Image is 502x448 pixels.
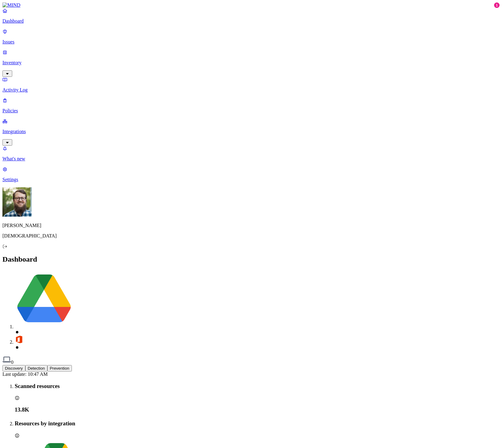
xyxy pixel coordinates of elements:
[47,365,72,371] button: Prevention
[2,98,500,114] a: Policies
[2,129,500,134] p: Integrations
[2,355,11,364] img: svg%3e
[2,365,25,371] button: Discovery
[11,360,13,365] span: 0
[494,2,500,8] div: 1
[2,2,500,8] a: MIND
[2,77,500,93] a: Activity Log
[15,335,23,344] img: svg%3e
[2,60,500,65] p: Inventory
[2,118,500,145] a: Integrations
[2,50,500,76] a: Inventory
[2,255,500,263] h2: Dashboard
[2,8,500,24] a: Dashboard
[15,406,500,413] h3: 13.8K
[25,365,47,371] button: Detection
[2,108,500,114] p: Policies
[2,39,500,45] p: Issues
[2,223,500,228] p: [PERSON_NAME]
[2,156,500,162] p: What's new
[15,270,73,328] img: svg%3e
[2,146,500,162] a: What's new
[2,187,32,217] img: Rick Heil
[2,2,20,8] img: MIND
[2,371,48,377] span: Last update: 10:47 AM
[2,177,500,182] p: Settings
[2,166,500,182] a: Settings
[15,420,500,427] h3: Resources by integration
[2,29,500,45] a: Issues
[2,233,500,239] p: [DEMOGRAPHIC_DATA]
[2,87,500,93] p: Activity Log
[15,383,500,390] h3: Scanned resources
[2,18,500,24] p: Dashboard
